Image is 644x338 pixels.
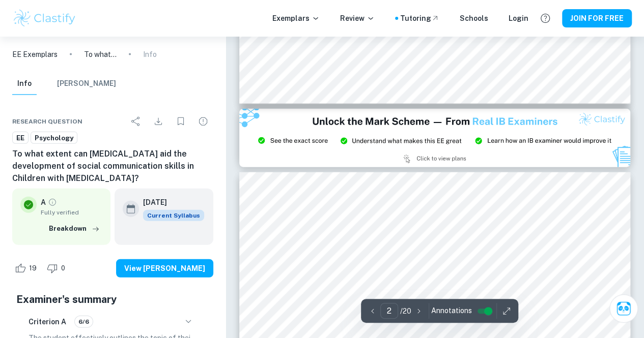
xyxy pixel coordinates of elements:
div: Download [148,111,169,132]
button: Help and Feedback [537,10,554,27]
div: Report issue [193,111,213,132]
a: Schools [460,13,488,24]
p: Exemplars [272,13,320,24]
button: Info [12,73,37,95]
a: Tutoring [400,13,439,24]
p: To what extent can [MEDICAL_DATA] aid the development of social communication skills in Children ... [84,49,117,60]
span: Psychology [31,133,77,143]
img: Ad [239,109,630,167]
a: EE [12,132,29,144]
span: 0 [55,263,71,273]
span: 19 [23,263,42,273]
span: Current Syllabus [143,210,204,221]
button: JOIN FOR FREE [562,9,632,27]
p: Review [340,13,375,24]
h6: To what extent can [MEDICAL_DATA] aid the development of social communication skills in Children ... [12,148,213,185]
div: Like [12,260,42,276]
p: / 20 [400,305,411,317]
button: View [PERSON_NAME] [116,259,213,278]
div: Bookmark [171,111,191,132]
h5: Examiner's summary [16,292,209,307]
span: 6/6 [75,317,93,326]
div: Share [126,111,146,132]
div: Dislike [44,260,71,276]
a: Grade fully verified [48,198,57,207]
button: [PERSON_NAME] [57,73,116,95]
span: Research question [12,117,82,126]
button: Ask Clai [609,294,638,323]
a: Login [509,13,528,24]
p: Info [143,49,157,60]
button: Breakdown [46,221,102,236]
a: Psychology [31,132,77,144]
div: This exemplar is based on the current syllabus. Feel free to refer to it for inspiration/ideas wh... [143,210,204,221]
a: EE Exemplars [12,49,58,60]
span: EE [13,133,28,143]
p: A [41,197,46,208]
span: Annotations [431,305,472,316]
span: Fully verified [41,208,102,217]
h6: Criterion A [29,316,66,327]
img: Clastify logo [12,8,77,28]
h6: [DATE] [143,197,196,208]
